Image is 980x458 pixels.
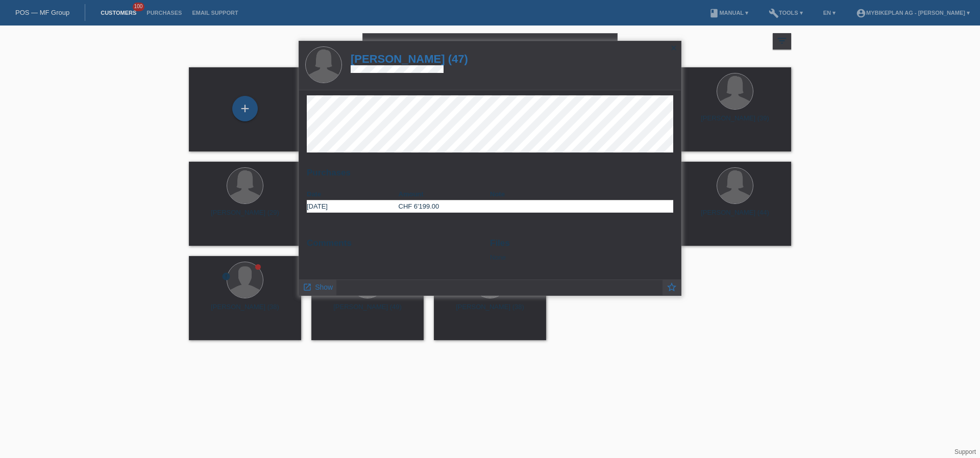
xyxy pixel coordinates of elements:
a: account_circleMybikeplan AG - [PERSON_NAME] ▾ [851,10,975,16]
i: star_border [666,282,677,293]
div: [PERSON_NAME] (29) [197,209,293,225]
i: error [222,272,231,281]
div: [PERSON_NAME] (39) [687,114,783,131]
div: [PERSON_NAME] (44) [687,209,783,225]
td: CHF 6'199.00 [399,200,491,213]
input: Search... [362,33,618,57]
a: [PERSON_NAME] (47) [351,53,468,65]
a: bookManual ▾ [704,10,753,16]
a: Support [954,448,976,455]
div: [PERSON_NAME] (38) [197,303,293,319]
a: POS — MF Group [15,9,69,16]
div: [PERSON_NAME] (49) [320,303,415,319]
i: account_circle [856,8,866,18]
th: Note [490,188,673,200]
a: Email Support [187,10,243,16]
h2: Purchases [307,168,673,183]
td: [DATE] [307,200,399,213]
i: launch [303,283,312,292]
i: filter_list [776,35,788,46]
a: Customers [95,10,141,16]
i: build [769,8,779,18]
a: EN ▾ [818,10,841,16]
a: star_border [666,283,677,295]
h2: Comments [307,238,482,253]
div: unconfirmed, pending [222,272,231,283]
div: [PERSON_NAME] (38) [442,303,538,319]
span: 100 [133,3,145,11]
h2: Files [490,238,673,253]
i: book [709,8,719,18]
i: close [600,39,612,51]
a: Purchases [141,10,187,16]
th: Amount [399,188,491,200]
span: Show [315,283,333,291]
div: Add customer [233,100,257,117]
th: Date [307,188,399,200]
a: buildTools ▾ [764,10,808,16]
i: close [670,44,678,52]
div: None [490,238,673,261]
a: launch Show [303,280,333,293]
